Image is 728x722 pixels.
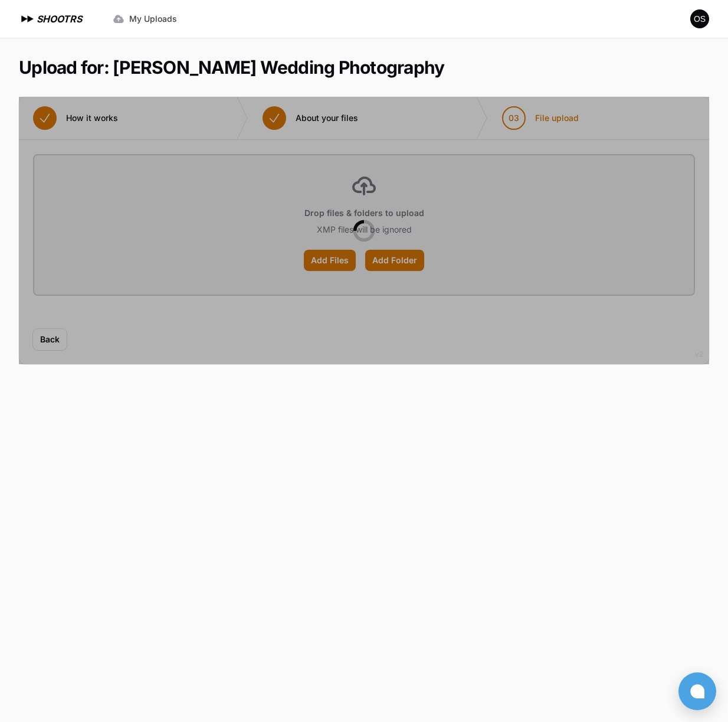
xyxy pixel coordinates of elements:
[690,9,709,28] button: User menu
[690,9,709,28] img: Avatar of Once Like a Spark
[129,13,177,25] span: My Uploads
[37,12,82,26] h1: SHOOTRS
[106,8,184,30] a: My Uploads
[19,12,37,26] img: SHOOTRS
[19,57,444,78] h1: Upload for: [PERSON_NAME] Wedding Photography
[19,12,82,26] a: SHOOTRS SHOOTRS
[678,672,716,710] button: Open chat window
